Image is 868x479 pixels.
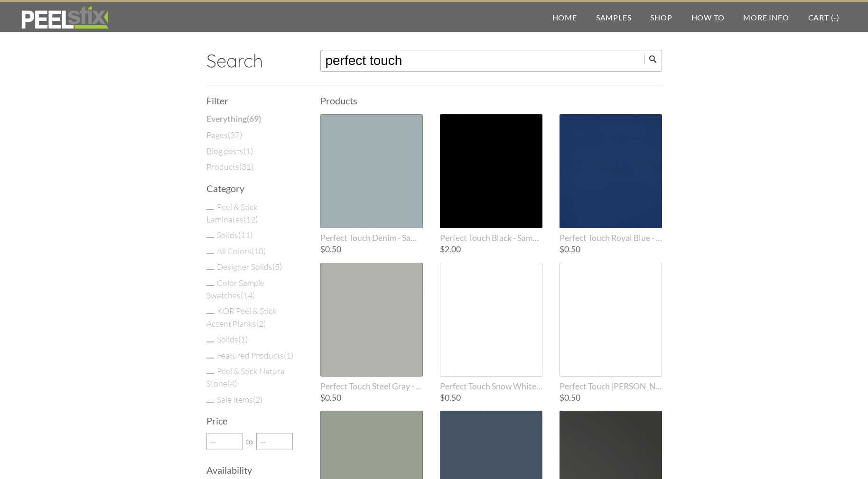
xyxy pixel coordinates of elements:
span: ( ) [227,378,237,388]
span: ( ) [243,214,258,224]
a: Perfect Touch Black - Sample [440,114,542,243]
span: 2 [259,318,263,329]
a: How To [682,2,734,32]
span: $0.50 [560,244,580,254]
input: Solids(1) [206,341,214,342]
a: Peel & Stick Laminates [206,202,258,224]
span: $0.50 [320,393,341,403]
span: ( ) [256,318,266,329]
span: $0.50 [440,393,461,403]
a: Perfect Touch Steel Gray - Sample [320,263,423,391]
a: Cart (-) [799,2,849,32]
a: Perfect Touch Royal Blue - Sample [560,114,662,243]
a: KOR Peel & Stick Accent Planks [206,305,277,328]
span: ( ) [253,394,262,405]
a: Everything(69) [206,113,261,125]
span: 1 [286,350,291,360]
a: Peel & Stick Natura Stone [206,366,285,388]
a: More Info [734,2,798,32]
span: 10 [254,246,263,256]
a: Solids [217,334,248,344]
span: 69 [249,114,259,124]
a: Shop [641,2,681,32]
span: 31 [242,161,251,172]
input: All Colors(10) [206,253,214,254]
a: Products(31) [206,160,253,173]
span: 12 [246,214,255,224]
a: Pages(37) [206,129,242,141]
span: 14 [243,290,252,300]
input: -- [256,433,293,450]
span: to [243,438,256,445]
a: Home [543,2,587,32]
h2: Search [206,50,298,72]
span: ( ) [243,146,253,156]
span: ( ) [272,261,282,272]
span: 1 [246,146,251,156]
input: Featured Products(1) [206,358,214,359]
span: 37 [230,129,240,140]
h3: Availability [206,465,298,475]
a: Sale Items [217,394,262,405]
input: Submit [644,55,662,64]
a: Blog posts(1) [206,145,253,157]
span: Perfect Touch Snow White - Sample [440,381,542,391]
span: ( ) [284,350,293,360]
span: ( ) [238,334,248,344]
input: Peel & Stick Natura Stone(4) [206,373,214,374]
h3: Products [320,96,662,105]
span: ( ) [228,129,242,140]
a: Perfect Touch Snow White - Sample [440,263,542,391]
input: Solids(11) [206,237,214,238]
input: -- [206,433,243,450]
span: Perfect Touch Royal Blue - Sample [560,233,662,243]
span: 11 [241,230,250,240]
h3: Price [206,416,298,425]
span: 5 [275,261,280,272]
h3: Category [206,184,298,193]
a: Samples [587,2,641,32]
a: Featured Products [217,350,293,360]
a: All Colors [217,246,266,256]
span: $2.00 [440,244,461,254]
span: Perfect Touch Black - Sample [440,233,542,243]
span: 4 [230,378,234,388]
span: Perfect Touch Denim - Sample [320,233,423,243]
a: Solids [217,230,252,240]
span: ( ) [252,246,266,256]
img: REFACE SUPPLIES [19,6,111,29]
span: 1 [241,334,245,344]
input: Peel & Stick Laminates(12) [206,209,214,210]
a: Perfect Touch [PERSON_NAME] - Sample [560,263,662,391]
span: $0.50 [320,244,341,254]
span: ( ) [241,290,255,300]
span: ( ) [239,161,253,172]
input: KOR Peel & Stick Accent Planks(2) [206,313,214,314]
h3: Filter [206,96,298,105]
input: Color Sample Swatches(14) [206,285,214,286]
a: Perfect Touch Denim - Sample [320,114,423,243]
span: ( ) [247,114,261,124]
span: Perfect Touch Steel Gray - Sample [320,381,423,391]
span: ( ) [238,230,252,240]
span: Perfect Touch Matte White - Sample [560,381,662,391]
span: - [833,13,837,22]
a: Designer Solids [217,261,282,272]
span: 2 [255,394,260,405]
a: Color Sample Swatches [206,277,264,300]
input: Designer Solids(5) [206,269,214,270]
span: $0.50 [560,393,580,403]
input: Sale Items(2) [206,402,214,403]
